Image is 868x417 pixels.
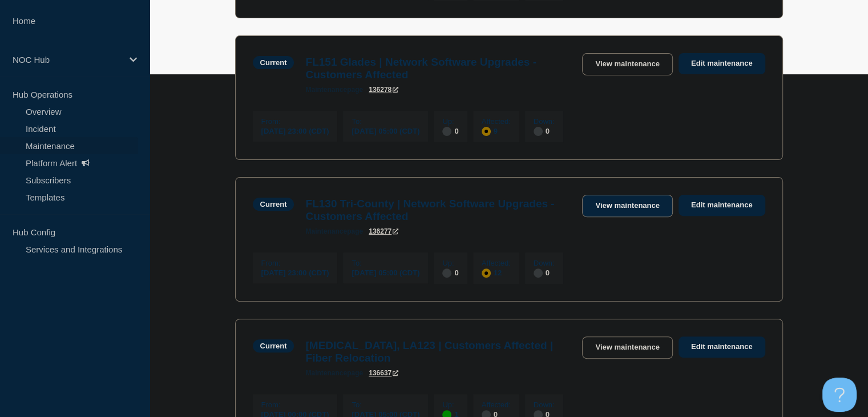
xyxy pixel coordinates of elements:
p: From : [261,400,329,409]
p: Up : [442,400,458,409]
div: 9 [482,126,511,136]
p: Down : [534,117,555,126]
div: affected [482,268,491,278]
p: NOC Hub [13,55,122,65]
p: Down : [534,400,555,409]
p: Affected : [482,117,511,126]
span: maintenance [305,86,347,94]
a: 136637 [369,369,398,377]
div: [DATE] 23:00 (CDT) [261,126,329,135]
div: disabled [534,127,543,136]
span: maintenance [305,369,347,377]
p: page [305,227,363,235]
a: Edit maintenance [679,336,765,358]
iframe: Help Scout Beacon - Open [822,378,857,412]
p: To : [352,400,419,409]
a: Edit maintenance [679,53,765,74]
p: Up : [442,117,458,126]
p: page [305,86,363,94]
div: disabled [442,127,451,136]
h3: FL151 Glades | Network Software Upgrades - Customers Affected [305,56,571,81]
div: Current [260,200,287,209]
a: Edit maintenance [679,195,765,216]
p: From : [261,259,329,267]
div: affected [482,127,491,136]
p: page [305,369,363,377]
div: 0 [534,267,555,278]
div: 0 [534,126,555,136]
div: Current [260,342,287,350]
a: 136278 [369,86,398,94]
p: To : [352,259,419,267]
div: [DATE] 05:00 (CDT) [352,267,419,277]
p: Affected : [482,259,511,267]
div: 0 [442,126,458,136]
p: To : [352,117,419,126]
p: From : [261,117,329,126]
h3: FL130 Tri-County | Network Software Upgrades - Customers Affected [305,198,571,223]
div: [DATE] 23:00 (CDT) [261,267,329,277]
p: Down : [534,259,555,267]
a: 136277 [369,227,398,235]
div: Current [260,58,287,67]
div: 12 [482,267,511,278]
div: disabled [442,268,451,278]
a: View maintenance [582,53,672,75]
span: maintenance [305,227,347,235]
p: Affected : [482,400,511,409]
h3: [MEDICAL_DATA], LA123 | Customers Affected | Fiber Relocation [305,339,571,364]
a: View maintenance [582,195,672,217]
p: Up : [442,259,458,267]
div: [DATE] 05:00 (CDT) [352,126,419,135]
div: 0 [442,267,458,278]
div: disabled [534,268,543,278]
a: View maintenance [582,336,672,359]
